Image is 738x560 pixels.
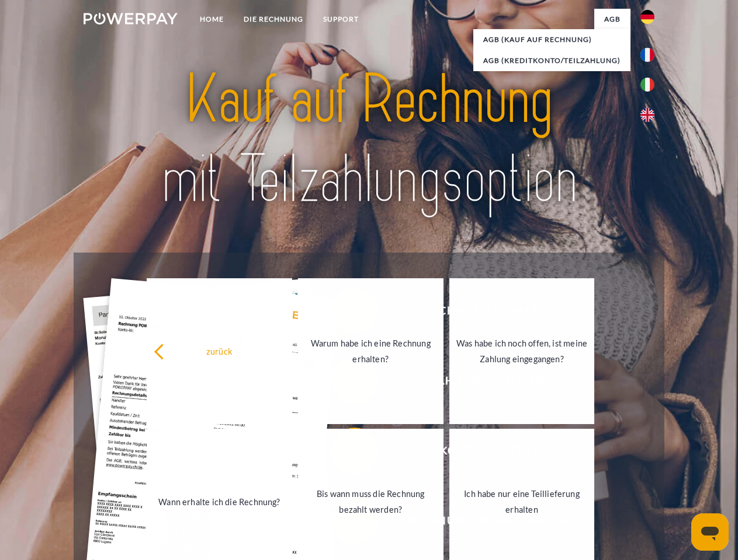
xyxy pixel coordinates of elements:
a: AGB (Kauf auf Rechnung) [473,29,630,50]
div: Warum habe ich eine Rechnung erhalten? [305,335,436,367]
a: SUPPORT [313,9,369,30]
img: de [640,10,654,24]
img: logo-powerpay-white.svg [84,13,178,24]
img: it [640,78,654,92]
img: en [640,108,654,122]
div: Wann erhalte ich die Rechnung? [154,494,285,509]
iframe: Schaltfläche zum Öffnen des Messaging-Fensters [691,513,729,551]
div: Bis wann muss die Rechnung bezahlt werden? [305,486,436,517]
a: agb [594,9,630,30]
a: Was habe ich noch offen, ist meine Zahlung eingegangen? [449,278,595,424]
a: Home [190,9,234,30]
img: title-powerpay_de.svg [112,56,626,223]
div: zurück [154,343,285,359]
div: Was habe ich noch offen, ist meine Zahlung eingegangen? [456,335,588,367]
div: Ich habe nur eine Teillieferung erhalten [456,486,588,517]
img: fr [640,48,654,62]
a: DIE RECHNUNG [234,9,313,30]
a: AGB (Kreditkonto/Teilzahlung) [473,50,630,71]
